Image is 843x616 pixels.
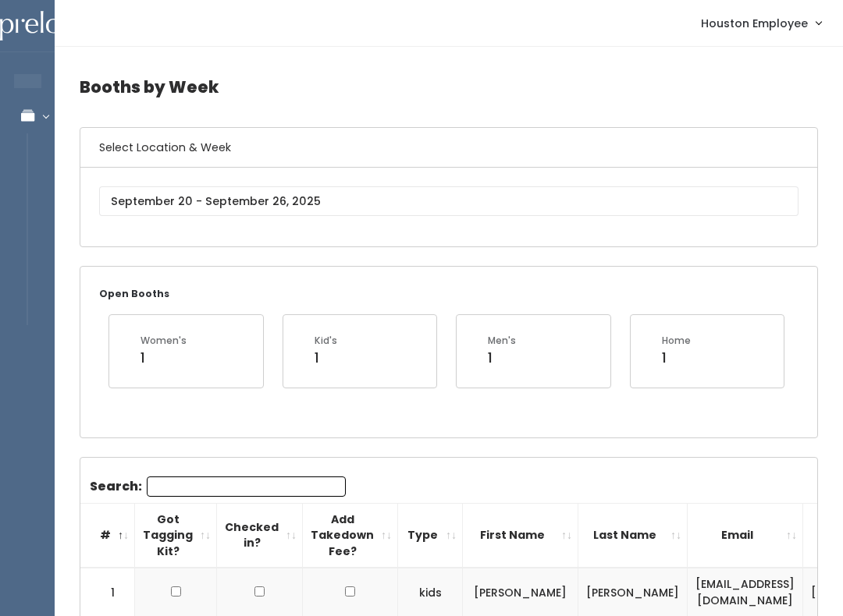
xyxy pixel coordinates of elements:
[99,287,169,300] small: Open Booths
[662,348,691,368] div: 1
[315,334,337,348] div: Kid's
[90,476,346,497] label: Search:
[662,334,691,348] div: Home
[463,503,578,568] th: First Name: activate to sort column ascending
[135,503,217,568] th: Got Tagging Kit?: activate to sort column ascending
[578,503,688,568] th: Last Name: activate to sort column ascending
[688,503,803,568] th: Email: activate to sort column ascending
[99,186,799,216] input: September 20 - September 26, 2025
[303,503,398,568] th: Add Takedown Fee?: activate to sort column ascending
[140,348,187,368] div: 1
[80,65,818,108] h4: Booths by Week
[147,476,346,497] input: Search:
[701,15,808,32] span: Houston Employee
[685,6,837,40] a: Houston Employee
[488,348,516,368] div: 1
[398,503,463,568] th: Type: activate to sort column ascending
[80,503,135,568] th: #: activate to sort column descending
[80,128,817,168] h6: Select Location & Week
[315,348,337,368] div: 1
[140,334,187,348] div: Women's
[217,503,303,568] th: Checked in?: activate to sort column ascending
[488,334,516,348] div: Men's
